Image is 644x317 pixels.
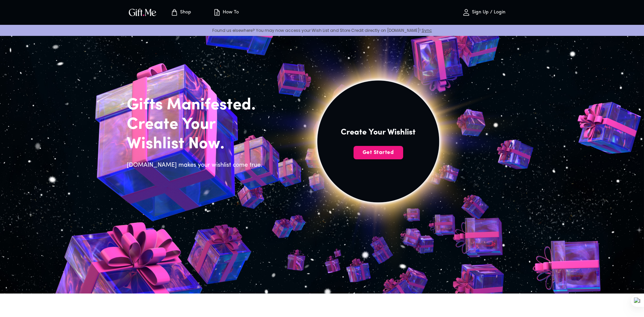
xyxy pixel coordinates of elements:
[213,8,221,16] img: how-to.svg
[227,6,529,292] img: hero_sun.png
[5,28,639,33] p: Found us elsewhere? You may now access your Wish List and Store Credit directly on [DOMAIN_NAME]!
[127,96,266,115] h2: Gifts Manifested.
[422,28,432,33] a: Sync
[450,2,517,23] button: Sign Up / Login
[162,2,199,23] button: Store page
[127,7,158,17] img: GiftMe Logo
[127,8,158,16] button: GiftMe Logo
[354,146,403,159] button: Get Started
[341,127,416,138] h4: Create Your Wishlist
[207,2,244,23] button: How To
[127,161,266,170] h6: [DOMAIN_NAME] makes your wishlist come true.
[178,10,191,15] p: Shop
[470,10,505,15] p: Sign Up / Login
[221,10,239,15] p: How To
[354,149,403,156] span: Get Started
[127,135,266,154] h2: Wishlist Now.
[127,115,266,135] h2: Create Your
